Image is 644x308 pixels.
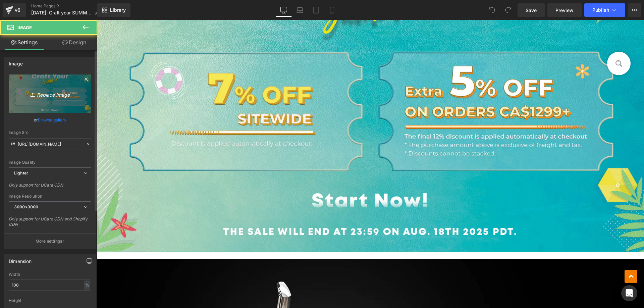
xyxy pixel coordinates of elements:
[9,298,91,303] div: Height
[50,35,99,50] a: Design
[9,138,91,150] input: Link
[9,194,91,199] div: Image Resolution
[9,116,91,123] div: or
[9,160,91,165] div: Image Quality
[555,7,574,14] span: Preview
[17,25,32,30] span: Image
[592,7,609,13] span: Publish
[23,90,77,98] i: Replace Image
[276,3,292,17] a: Desktop
[110,7,126,13] span: Library
[9,255,32,264] div: Dimension
[31,3,104,9] a: Home Pages
[621,285,637,301] div: Open Intercom Messenger
[485,3,499,17] button: Undo
[526,7,537,14] span: Save
[547,3,582,17] a: Preview
[3,3,26,17] a: v6
[308,3,324,17] a: Tablet
[38,114,66,126] a: Browse gallery
[9,183,91,192] div: Only support for UCare CDN
[9,272,91,277] div: Width
[36,238,62,244] p: More settings
[324,3,340,17] a: Mobile
[97,3,130,17] a: New Library
[84,280,90,290] div: %
[628,3,641,17] button: More
[9,216,91,232] div: Only support for UCare CDN and Shopify CDN
[9,279,91,291] input: auto
[584,3,625,17] button: Publish
[14,204,38,209] b: 3000x3000
[13,6,22,14] div: v6
[4,233,96,249] button: More settings
[31,10,92,15] span: [DATE]: Craft your SUMMER!
[501,3,515,17] button: Redo
[14,170,28,175] b: Lighter
[9,57,23,66] div: Image
[9,130,91,135] div: Image Src
[292,3,308,17] a: Laptop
